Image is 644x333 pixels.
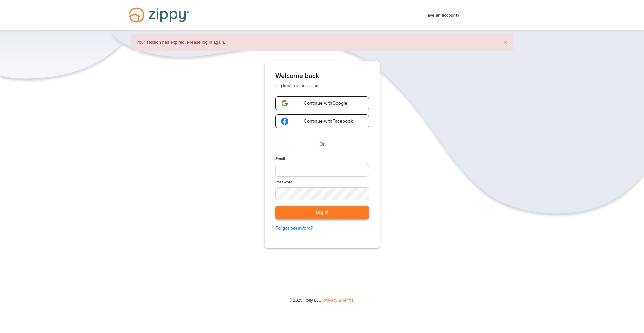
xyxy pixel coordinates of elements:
[324,298,353,303] a: Privacy & Terms
[275,164,369,177] input: Email
[289,298,321,303] span: © 2025 Floify LLC
[275,72,369,80] h1: Welcome back
[275,179,293,185] label: Password
[297,119,353,124] span: Continue with Facebook
[424,8,460,19] span: Have an account?
[504,39,508,46] button: ×
[275,187,369,200] input: Password
[281,118,288,125] img: google-logo
[275,83,369,88] p: Log in with your account.
[297,101,347,106] span: Continue with Google
[275,114,369,128] a: google-logoContinue withFacebook
[131,34,513,51] div: Your session has expired. Please log in again.
[275,96,369,110] a: google-logoContinue withGoogle
[275,225,369,232] a: Forgot password?
[275,206,369,219] button: Log in
[281,100,288,107] img: google-logo
[275,156,285,162] label: Email
[319,141,325,148] p: Or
